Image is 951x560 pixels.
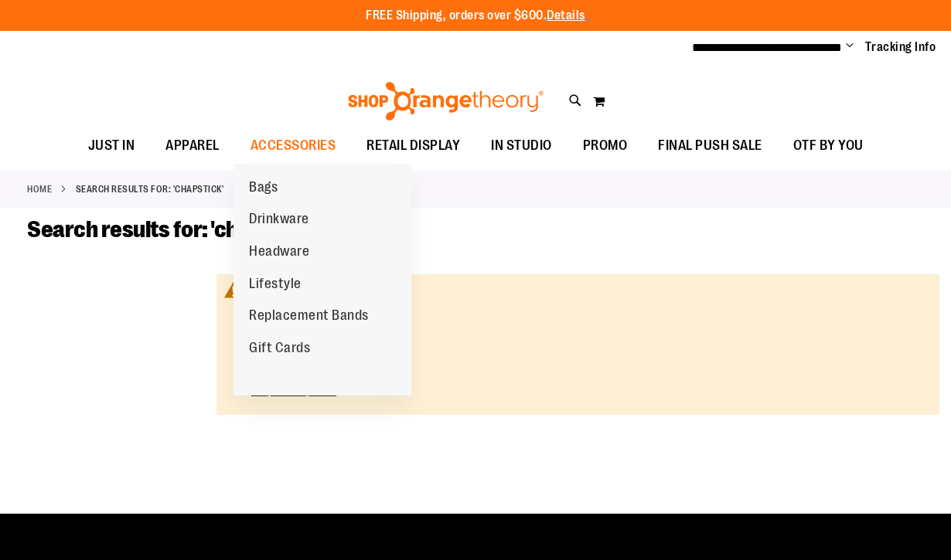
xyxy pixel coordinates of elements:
span: Search results for: 'chapstick' [27,216,314,243]
span: OTF BY YOU [793,128,864,163]
span: FINAL PUSH SALE [658,128,762,163]
a: Details [547,8,585,22]
span: Gift Cards [249,340,310,359]
p: FREE Shipping, orders over $600. [366,7,585,25]
span: JUST IN [88,128,135,163]
strong: Search results for: 'chapstick' [76,182,224,196]
span: Headware [249,243,309,263]
span: Lifestyle [249,276,302,295]
span: RETAIL DISPLAY [366,128,460,163]
div: Your search returned no results. [251,282,928,399]
button: Account menu [846,39,854,55]
span: Bags [249,179,278,199]
span: Drinkware [249,211,309,230]
dt: Related search terms [251,297,928,311]
span: ACCESSORIES [251,128,336,163]
span: IN STUDIO [491,128,552,163]
a: Tracking Info [865,39,936,56]
span: APPAREL [165,128,220,163]
a: Home [27,182,52,196]
span: PROMO [583,128,628,163]
span: Replacement Bands [249,307,369,327]
img: Shop Orangetheory [346,82,546,120]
